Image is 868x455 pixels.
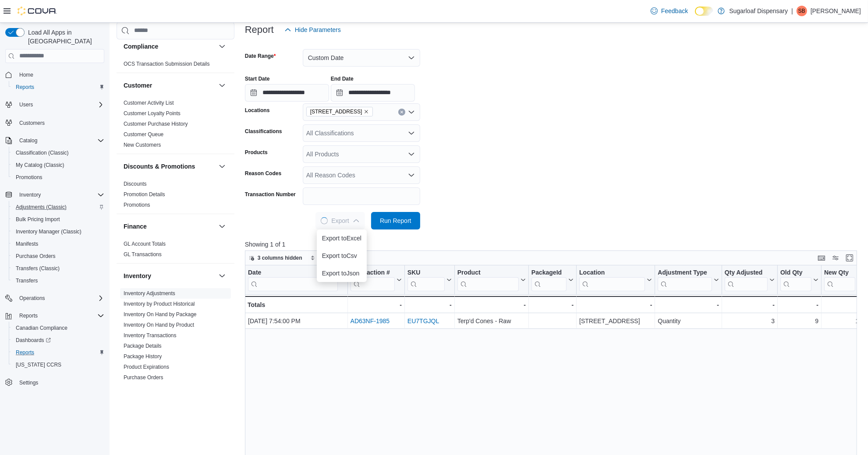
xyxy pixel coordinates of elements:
h3: Compliance [124,42,158,51]
a: Customer Activity List [124,100,174,106]
p: Showing 1 of 1 [245,240,863,249]
label: Start Date [245,75,270,82]
button: Adjustments (Classic) [9,201,108,213]
button: Export toJson [317,265,367,282]
button: Sort fields [307,253,346,263]
span: Export to Json [322,270,361,277]
span: Customer Purchase History [124,120,188,127]
span: SB [798,6,805,16]
label: Locations [245,107,270,114]
button: Transfers (Classic) [9,262,108,275]
a: Reports [12,347,38,358]
a: Promotions [124,202,150,208]
span: Feedback [661,7,688,15]
a: AD63NF-1985 [350,317,390,324]
a: Customer Loyalty Points [124,110,181,116]
span: Manifests [12,239,104,249]
div: PackageId [531,269,567,277]
span: Washington CCRS [12,360,104,370]
button: SKU [407,269,452,291]
div: Adjustment Type [658,269,712,291]
span: Bulk Pricing Import [16,216,60,223]
span: Canadian Compliance [12,323,104,333]
a: Manifests [12,239,42,249]
a: Product Expirations [124,364,169,370]
div: Qty Adjusted [725,269,768,277]
h3: Finance [124,222,147,231]
button: Reports [9,346,108,359]
p: Sugarloaf Dispensary [729,6,788,16]
span: Reports [12,347,104,358]
div: [STREET_ADDRESS] [579,316,652,326]
button: Settings [2,376,108,389]
button: Users [16,99,36,110]
span: Inventory Transactions [124,332,177,339]
span: Inventory Manager (Classic) [12,226,104,237]
div: - [457,300,526,310]
a: Settings [16,377,42,388]
a: OCS Transaction Submission Details [124,61,210,67]
div: Old Qty [780,269,811,277]
h3: Inventory [124,272,151,280]
span: Purchase Orders [124,374,163,381]
div: Package URL [531,269,567,291]
button: Reports [16,310,41,321]
button: Adjustment Type [658,269,719,291]
a: Discounts [124,181,147,187]
button: Transaction # [350,269,401,291]
a: Bulk Pricing Import [12,214,64,225]
div: SKU URL [407,269,445,291]
span: [STREET_ADDRESS] [310,107,362,116]
span: Promotions [124,201,150,208]
span: Settings [19,379,38,386]
a: My Catalog (Classic) [12,160,68,170]
label: Date Range [245,53,276,60]
span: GL Account Totals [124,240,166,247]
p: | [791,6,793,16]
span: Inventory On Hand by Package [124,311,197,318]
button: Transfers [9,275,108,287]
div: - [658,300,719,310]
div: Product [457,269,519,277]
span: Classification (Classic) [16,149,69,156]
a: GL Transactions [124,251,162,257]
a: Reports [12,82,38,92]
span: OCS Transaction Submission Details [124,60,210,67]
a: Inventory Transactions [124,332,177,339]
button: LoadingExport [315,212,365,229]
div: Discounts & Promotions [117,179,234,214]
button: Export toExcel [317,229,367,247]
button: Discounts & Promotions [124,162,215,171]
span: New Customers [124,141,161,148]
button: Product [457,269,526,291]
a: Customer Queue [124,131,163,138]
span: Inventory Manager (Classic) [16,228,81,235]
button: Inventory Manager (Classic) [9,226,108,238]
div: [DATE] 7:54:00 PM [248,316,345,326]
span: Transfers (Classic) [12,263,104,274]
button: Finance [124,222,215,231]
div: Qty Adjusted [725,269,768,291]
span: Canadian Compliance [16,324,67,332]
div: - [725,300,775,310]
button: Open list of options [408,151,415,158]
div: Location [579,269,645,277]
span: Users [16,99,104,110]
button: Catalog [2,134,108,147]
a: Package History [124,353,162,360]
div: SKU [407,269,445,277]
div: Quantity [658,316,719,326]
button: Reports [2,310,108,322]
button: Reports [9,81,108,93]
span: Export to Csv [322,252,361,259]
span: Discounts [124,180,147,187]
span: Users [19,101,33,108]
a: Adjustments (Classic) [12,202,70,212]
span: Promotions [12,172,104,183]
label: Reason Codes [245,170,281,177]
span: Reports [19,312,38,319]
label: Classifications [245,128,282,135]
button: Operations [2,292,108,304]
div: Finance [117,239,234,263]
button: Location [579,269,652,291]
